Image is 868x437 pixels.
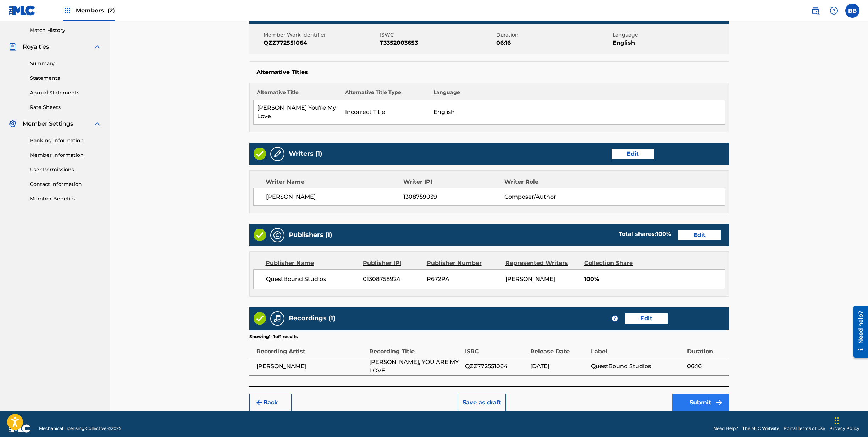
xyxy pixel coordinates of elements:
[30,74,101,82] a: Statements
[9,5,36,16] img: MLC Logo
[380,39,494,47] span: T3352003653
[505,276,555,282] span: [PERSON_NAME]
[76,6,115,15] span: Members
[249,394,292,411] button: Back
[613,39,727,47] span: English
[253,100,342,125] td: [PERSON_NAME] You're My Love
[584,259,653,267] div: Collection Share
[63,6,72,15] img: Top Rightsholders
[458,394,506,411] button: Save as draft
[264,31,378,39] span: Member Work Identifier
[784,425,825,432] a: Portal Terms of Use
[430,89,725,100] th: Language
[380,31,494,39] span: ISWC
[430,100,725,125] td: English
[289,314,335,322] h5: Recordings (1)
[30,27,101,34] a: Match History
[255,398,264,407] img: 7ee5dd4eb1f8a8e3ef2f.svg
[342,100,430,125] td: Incorrect Title
[678,230,721,240] button: Edit
[266,275,358,283] span: QuestBound Studios
[496,39,611,47] span: 06:16
[107,7,115,14] span: (2)
[672,394,729,411] button: Submit
[30,195,101,203] a: Member Benefits
[612,149,654,159] button: Edit
[427,275,500,283] span: P672PA
[845,4,859,18] div: User Menu
[289,150,322,158] h5: Writers (1)
[266,259,358,267] div: Publisher Name
[264,39,378,47] span: QZZ772551064
[256,340,366,356] div: Recording Artist
[273,314,282,323] img: Recordings
[403,193,504,201] span: 1308759039
[363,275,421,283] span: 01308758924
[256,362,366,371] span: [PERSON_NAME]
[369,358,461,375] span: [PERSON_NAME], YOU ARE MY LOVE
[584,275,725,283] span: 100%
[9,120,17,128] img: Member Settings
[496,31,611,39] span: Duration
[30,137,101,144] a: Banking Information
[369,340,461,356] div: Recording Title
[427,259,500,267] div: Publisher Number
[808,4,823,18] a: Public Search
[505,259,579,267] div: Represented Writers
[30,89,101,96] a: Annual Statements
[827,4,841,18] div: Help
[742,425,779,432] a: The MLC Website
[713,425,738,432] a: Need Help?
[530,362,587,371] span: [DATE]
[403,178,504,186] div: Writer IPI
[273,150,282,158] img: Writers
[591,362,683,371] span: QuestBound Studios
[342,89,430,100] th: Alternative Title Type
[289,231,332,239] h5: Publishers (1)
[465,340,527,356] div: ISRC
[256,69,722,76] h5: Alternative Titles
[833,403,868,437] iframe: Chat Widget
[613,31,727,39] span: Language
[23,43,49,51] span: Royalties
[254,312,266,325] img: Valid
[687,340,725,356] div: Duration
[811,6,820,15] img: search
[530,340,587,356] div: Release Date
[504,178,596,186] div: Writer Role
[835,410,839,431] div: Drag
[273,231,282,239] img: Publishers
[848,302,868,361] iframe: Resource Center
[715,398,723,407] img: f7272a7cc735f4ea7f67.svg
[591,340,683,356] div: Label
[39,425,121,432] span: Mechanical Licensing Collective © 2025
[30,60,101,67] a: Summary
[30,181,101,188] a: Contact Information
[625,313,668,324] button: Edit
[266,193,404,201] span: [PERSON_NAME]
[23,120,73,128] span: Member Settings
[253,89,342,100] th: Alternative Title
[9,424,31,433] img: logo
[93,43,101,51] img: expand
[30,104,101,111] a: Rate Sheets
[30,166,101,173] a: User Permissions
[687,362,725,371] span: 06:16
[504,193,596,201] span: Composer/Author
[619,230,671,238] div: Total shares:
[612,316,618,321] span: ?
[363,259,421,267] div: Publisher IPI
[30,151,101,159] a: Member Information
[254,148,266,160] img: Valid
[93,120,101,128] img: expand
[249,333,298,340] p: Showing 1 - 1 of 1 results
[465,362,527,371] span: QZZ772551064
[254,229,266,241] img: Valid
[829,425,859,432] a: Privacy Policy
[656,231,671,237] span: 100 %
[830,6,838,15] img: help
[9,43,17,51] img: Royalties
